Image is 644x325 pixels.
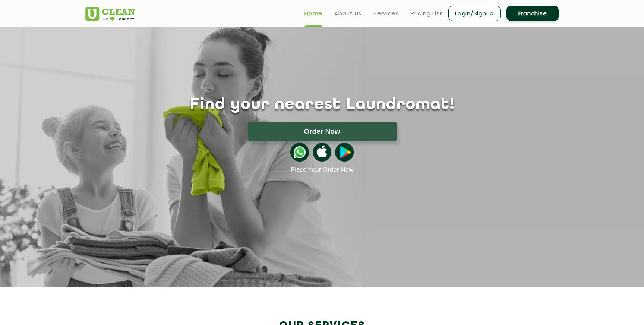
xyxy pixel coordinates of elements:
button: Order Now [248,122,397,141]
img: UClean Laundry and Dry Cleaning [85,7,135,21]
img: whatsappicon.png [290,143,309,162]
h1: Find your nearest Laundromat! [80,96,564,114]
a: Pricing List [411,9,442,18]
a: Franchise [506,6,559,21]
img: playstoreicon.png [335,143,354,162]
img: apple-icon.png [313,143,331,162]
a: Login/Signup [448,6,501,21]
a: Services [373,9,399,18]
a: Place Your Order Now [291,166,353,173]
a: About us [334,9,362,18]
a: Home [304,9,322,18]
